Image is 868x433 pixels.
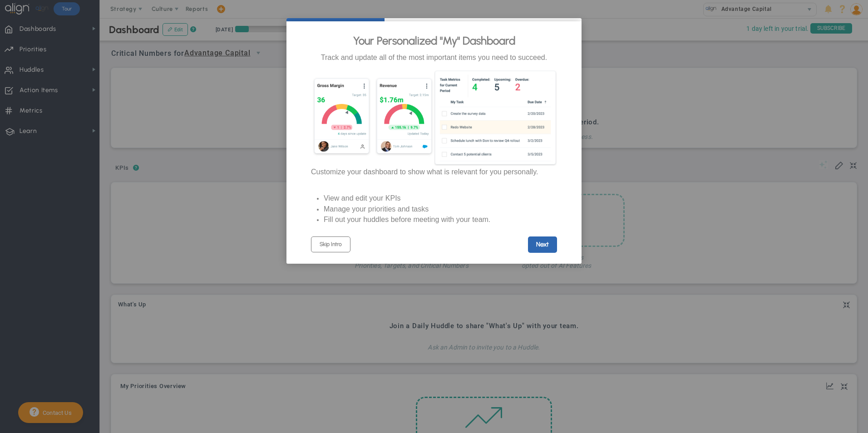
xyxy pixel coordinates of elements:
[324,216,490,223] span: Fill out your huddles before meeting with your team.
[286,18,385,21] div: current step
[311,168,538,176] span: Customize your dashboard to show what is relevant for you personally.
[321,54,547,61] span: Track and update all of the most important items you need to succeed.
[528,236,557,253] a: Next
[353,34,515,47] span: Your Personalized "My" Dashboard
[324,194,401,202] span: View and edit your KPIs
[324,205,429,213] span: Manage your priorities and tasks
[311,236,350,252] a: Skip Intro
